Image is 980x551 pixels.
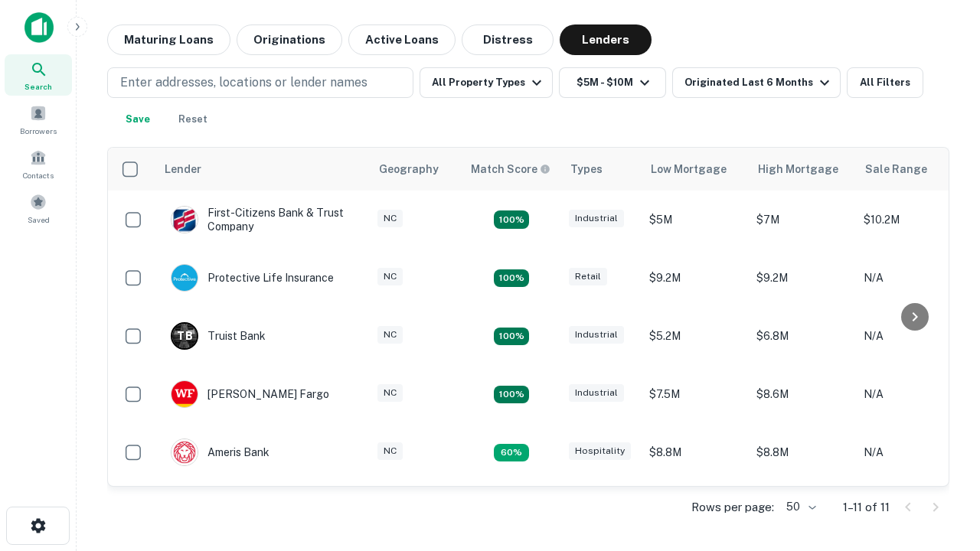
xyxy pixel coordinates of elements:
[569,326,624,344] div: Industrial
[749,249,856,307] td: $9.2M
[5,54,72,96] a: Search
[569,210,624,227] div: Industrial
[171,322,266,350] div: Truist Bank
[24,80,52,93] span: Search
[494,328,529,346] div: Matching Properties: 3, hasApolloMatch: undefined
[171,380,329,408] div: [PERSON_NAME] Fargo
[113,104,162,135] button: Save your search to get updates of matches that match your search criteria.
[570,160,603,178] div: Types
[749,191,856,249] td: $7M
[171,439,269,466] div: Ameris Bank
[749,307,856,365] td: $6.8M
[494,444,529,462] div: Matching Properties: 1, hasApolloMatch: undefined
[569,384,624,402] div: Industrial
[107,24,230,55] button: Maturing Loans
[348,24,456,55] button: Active Loans
[171,206,354,233] div: First-citizens Bank & Trust Company
[20,125,57,137] span: Borrowers
[462,148,561,191] th: Capitalize uses an advanced AI algorithm to match your search with the best lender. The match sco...
[749,481,856,540] td: $9.2M
[5,99,72,140] a: Borrowers
[494,269,529,288] div: Matching Properties: 2, hasApolloMatch: undefined
[420,67,553,98] button: All Property Types
[171,265,198,291] img: picture
[642,191,749,249] td: $5M
[843,498,890,517] p: 1–11 of 11
[642,148,749,191] th: Low Mortgage
[171,207,198,233] img: picture
[559,67,666,98] button: $5M - $10M
[237,24,342,55] button: Originations
[370,148,462,191] th: Geography
[471,161,550,178] div: Capitalize uses an advanced AI algorithm to match your search with the best lender. The match sco...
[780,496,818,518] div: 50
[642,365,749,423] td: $7.5M
[561,148,642,191] th: Types
[120,73,367,92] p: Enter addresses, locations or lender names
[569,442,631,460] div: Hospitality
[107,67,413,98] button: Enter addresses, locations or lender names
[377,442,403,460] div: NC
[168,104,217,135] button: Reset
[691,498,774,517] p: Rows per page:
[377,268,403,285] div: NC
[28,214,50,226] span: Saved
[642,423,749,481] td: $8.8M
[494,386,529,404] div: Matching Properties: 2, hasApolloMatch: undefined
[642,481,749,540] td: $9.2M
[749,423,856,481] td: $8.8M
[377,384,403,402] div: NC
[651,160,727,178] div: Low Mortgage
[379,160,439,178] div: Geography
[672,67,841,98] button: Originated Last 6 Months
[5,187,72,229] a: Saved
[171,439,198,465] img: picture
[684,73,834,92] div: Originated Last 6 Months
[24,12,54,43] img: capitalize-icon.png
[560,24,652,55] button: Lenders
[642,249,749,307] td: $9.2M
[494,210,529,229] div: Matching Properties: 2, hasApolloMatch: undefined
[749,148,856,191] th: High Mortgage
[177,328,192,344] p: T B
[749,365,856,423] td: $8.6M
[569,268,607,285] div: Retail
[462,24,554,55] button: Distress
[155,148,370,191] th: Lender
[5,143,72,184] a: Contacts
[171,381,198,407] img: picture
[171,264,334,292] div: Protective Life Insurance
[903,380,980,453] iframe: Chat Widget
[377,326,403,344] div: NC
[165,160,201,178] div: Lender
[847,67,923,98] button: All Filters
[471,161,547,178] h6: Match Score
[865,160,927,178] div: Sale Range
[377,210,403,227] div: NC
[642,307,749,365] td: $5.2M
[23,169,54,181] span: Contacts
[758,160,838,178] div: High Mortgage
